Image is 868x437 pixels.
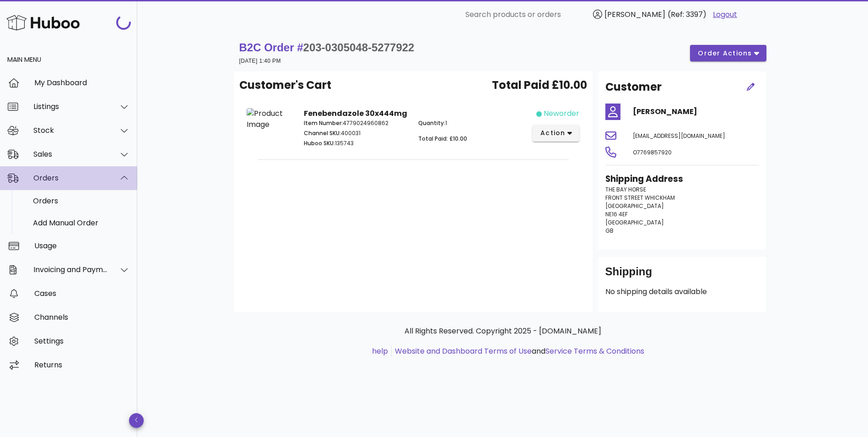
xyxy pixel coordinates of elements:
[304,129,341,137] span: Channel SKU:
[540,128,566,138] span: action
[34,241,130,250] div: Usage
[33,197,130,205] div: Orders
[690,45,766,61] button: order actions
[418,119,445,127] span: Quantity:
[605,202,664,210] span: [GEOGRAPHIC_DATA]
[33,102,108,111] div: Listings
[239,58,281,64] small: [DATE] 1:40 PM
[304,139,335,147] span: Huboo SKU:
[239,41,415,54] strong: B2C Order #
[303,41,415,54] span: 203-0305048-5277922
[33,150,108,158] div: Sales
[544,108,579,119] div: neworder
[605,194,675,202] span: FRONT STREET WHICKHAM
[33,174,108,182] div: Orders
[668,9,706,20] span: (Ref: 3397)
[34,289,130,298] div: Cases
[605,227,614,235] span: GB
[33,265,108,274] div: Invoicing and Payments
[633,132,725,140] span: [EMAIL_ADDRESS][DOMAIN_NAME]
[533,125,580,142] button: action
[239,77,331,93] span: Customer's Cart
[34,313,130,322] div: Channels
[392,346,644,357] li: and
[34,361,130,369] div: Returns
[605,264,759,286] div: Shipping
[304,119,408,127] p: 4779024960862
[33,218,130,227] div: Add Manual Order
[605,210,628,218] span: NE16 4EF
[34,78,130,87] div: My Dashboard
[34,337,130,345] div: Settings
[241,326,765,337] p: All Rights Reserved. Copyright 2025 - [DOMAIN_NAME]
[492,77,587,93] span: Total Paid £10.00
[605,218,664,226] span: [GEOGRAPHIC_DATA]
[247,108,293,130] img: Product Image
[604,9,665,20] span: [PERSON_NAME]
[6,13,80,33] img: Huboo Logo
[418,119,522,127] p: 1
[304,129,408,137] p: 400031
[304,139,408,147] p: 135743
[633,106,759,117] h4: [PERSON_NAME]
[372,346,388,356] a: help
[395,346,532,356] a: Website and Dashboard Terms of Use
[713,9,737,20] a: Logout
[33,126,108,135] div: Stock
[304,108,407,119] strong: Fenebendazole 30x444mg
[605,173,759,186] h3: Shipping Address
[545,346,644,356] a: Service Terms & Conditions
[633,148,672,156] span: O7769857920
[605,79,662,95] h2: Customer
[697,49,752,58] span: order actions
[304,119,343,127] span: Item Number:
[418,135,467,142] span: Total Paid: £10.00
[605,186,646,193] span: THE BAY HORSE
[605,286,759,297] p: No shipping details available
